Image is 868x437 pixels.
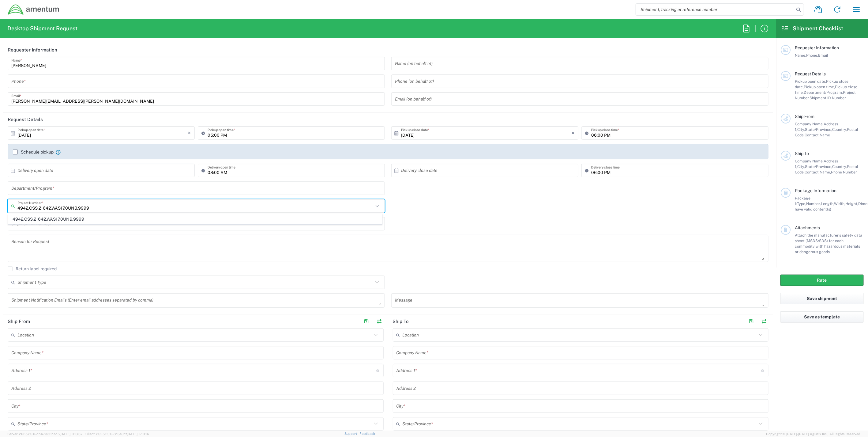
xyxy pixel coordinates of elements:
[13,150,54,154] label: Schedule pickup
[805,164,832,169] span: State/Province,
[805,127,832,132] span: State/Province,
[8,266,57,271] label: Return label required
[571,128,575,138] i: ×
[806,53,818,58] span: Phone,
[393,318,409,325] h2: Ship To
[797,164,805,169] span: City,
[834,201,845,206] span: Width,
[797,201,806,206] span: Type,
[805,133,830,137] span: Contact Name
[636,4,795,15] input: Shipment, tracking or reference number
[832,127,847,132] span: Country,
[766,431,861,437] span: Copyright © [DATE]-[DATE] Agistix Inc., All Rights Reserved
[780,311,864,323] button: Save as template
[795,79,826,84] span: Pickup open date,
[795,45,839,50] span: Requester Information
[806,201,821,206] span: Number,
[780,275,864,286] button: Rate
[795,225,820,230] span: Attachments
[805,170,831,174] span: Contact Name,
[795,122,824,126] span: Company Name,
[804,85,835,89] span: Pickup open time,
[782,25,844,32] h2: Shipment Checklist
[795,114,814,119] span: Ship From
[795,233,862,254] span: Attach the manufacturer’s safety data sheet (MSDS/SDS) for each commodity with hazardous material...
[7,432,83,436] span: Server: 2025.20.0-db47332bad5
[8,116,43,123] h2: Request Details
[810,96,846,100] span: Shipment ID Number
[845,201,858,206] span: Height,
[60,432,83,436] span: [DATE] 11:13:37
[8,215,382,224] span: 4942.CSS.21642.WAS17.0UNB.9999
[831,170,857,174] span: Phone Number
[795,151,809,156] span: Ship To
[85,432,149,436] span: Client: 2025.20.0-8c6e0cf
[795,71,826,76] span: Request Details
[795,196,810,206] span: Package 1:
[7,4,60,15] img: dyncorp
[795,159,824,163] span: Company Name,
[8,318,30,325] h2: Ship From
[359,432,375,435] a: Feedback
[797,127,805,132] span: City,
[832,164,847,169] span: Country,
[780,293,864,304] button: Save shipment
[818,53,828,58] span: Email
[804,90,843,95] span: Department/Program,
[795,53,806,58] span: Name,
[344,432,360,435] a: Support
[7,25,77,32] h2: Desktop Shipment Request
[795,188,836,193] span: Package Information
[821,201,834,206] span: Length,
[188,128,191,138] i: ×
[8,47,57,53] h2: Requester Information
[127,432,149,436] span: [DATE] 12:11:14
